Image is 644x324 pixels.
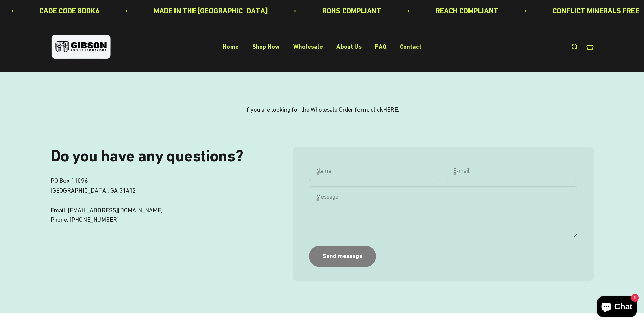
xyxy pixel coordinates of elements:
a: Home [223,43,239,50]
p: CONFLICT MINERALS FREE [553,5,639,17]
p: REACH COMPLIANT [436,5,498,17]
inbox-online-store-chat: Shopify online store chat [595,296,639,319]
a: Shop Now [252,43,280,50]
p: If you are looking for the Wholesale Order form, click . [245,105,399,115]
p: CAGE CODE 8DDK6 [39,5,99,17]
a: Wholesale [293,43,323,50]
a: Contact [400,43,421,50]
p: MADE IN THE [GEOGRAPHIC_DATA] [154,5,268,17]
button: Send message [309,246,376,267]
a: FAQ [375,43,386,50]
h2: Do you have any questions? [51,147,265,165]
a: HERE [383,106,398,113]
a: About Us [336,43,362,50]
p: ROHS COMPLIANT [322,5,381,17]
div: Send message [323,251,363,261]
p: PO Box 11096 [GEOGRAPHIC_DATA], GA 31412 Email: [EMAIL_ADDRESS][DOMAIN_NAME] Phone: [PHONE_NUMBER] [51,176,265,225]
